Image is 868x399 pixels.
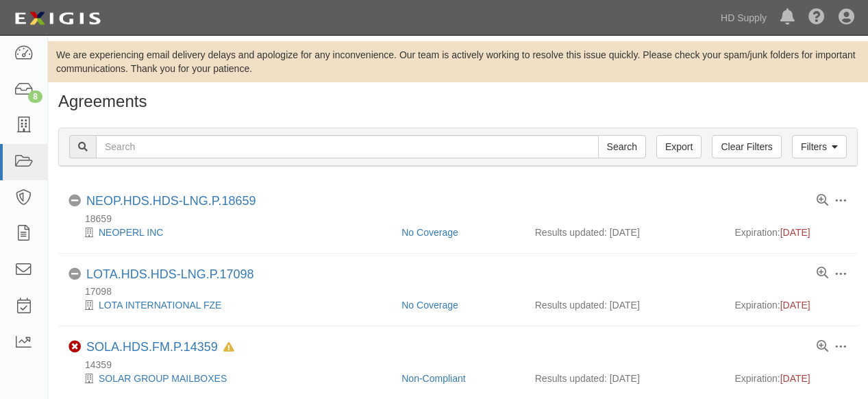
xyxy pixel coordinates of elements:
[714,4,773,32] a: HD Supply
[808,10,825,26] i: Help Center - Complianz
[780,300,810,311] span: [DATE]
[69,226,391,239] div: NEOPERL INC
[48,48,868,75] div: We are experiencing email delivery delays and apologize for any inconvenience. Our team is active...
[735,298,848,312] div: Expiration:
[69,285,858,298] div: 17098
[86,194,256,209] div: NEOP.HDS.HDS-LNG.P.18659
[780,227,810,238] span: [DATE]
[792,135,847,158] a: Filters
[99,373,227,384] a: SOLAR GROUP MAILBOXES
[817,267,828,280] a: View results summary
[69,268,81,280] i: No Coverage
[598,135,646,158] input: Search
[28,90,42,103] div: 8
[99,227,163,238] a: NEOPERL INC
[99,300,221,311] a: LOTA INTERNATIONAL FZE
[69,372,391,385] div: SOLAR GROUP MAILBOXES
[86,267,253,282] div: LOTA.HDS.HDS-LNG.P.17098
[712,135,781,158] a: Clear Filters
[656,135,702,158] a: Export
[86,194,256,208] a: NEOP.HDS.HDS-LNG.P.18659
[401,227,458,238] a: No Coverage
[86,267,253,281] a: LOTA.HDS.HDS-LNG.P.17098
[817,195,828,207] a: View results summary
[69,298,391,312] div: LOTA INTERNATIONAL FZE
[58,93,858,110] h1: Agreements
[223,343,234,352] i: In Default since 04/22/2024
[535,226,715,239] div: Results updated: [DATE]
[780,373,810,384] span: [DATE]
[69,212,858,226] div: 18659
[69,195,81,207] i: No Coverage
[86,340,218,354] a: SOLA.HDS.FM.P.14359
[69,358,858,372] div: 14359
[735,226,848,239] div: Expiration:
[401,300,458,311] a: No Coverage
[401,373,465,384] a: Non-Compliant
[69,341,81,353] i: Non-Compliant
[86,340,234,355] div: SOLA.HDS.FM.P.14359
[535,298,715,312] div: Results updated: [DATE]
[735,372,848,385] div: Expiration:
[96,135,599,158] input: Search
[535,372,715,385] div: Results updated: [DATE]
[817,341,828,353] a: View results summary
[10,6,105,31] img: logo-5460c22ac91f19d4615b14bd174203de0afe785f0fc80cf4dbbc73dc1793850b.png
